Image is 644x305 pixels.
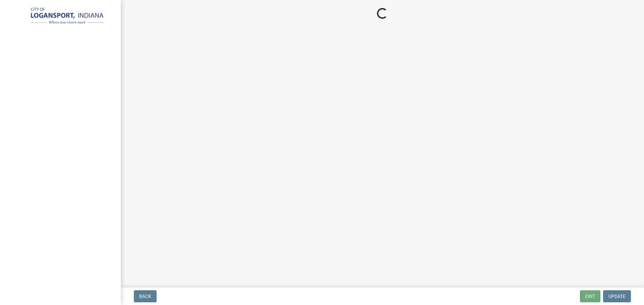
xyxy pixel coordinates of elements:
[139,294,151,299] span: Back
[13,7,110,26] img: City of Logansport, Indiana
[580,290,600,302] button: Exit
[134,290,157,302] button: Back
[603,290,631,302] button: Update
[608,294,626,299] span: Update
